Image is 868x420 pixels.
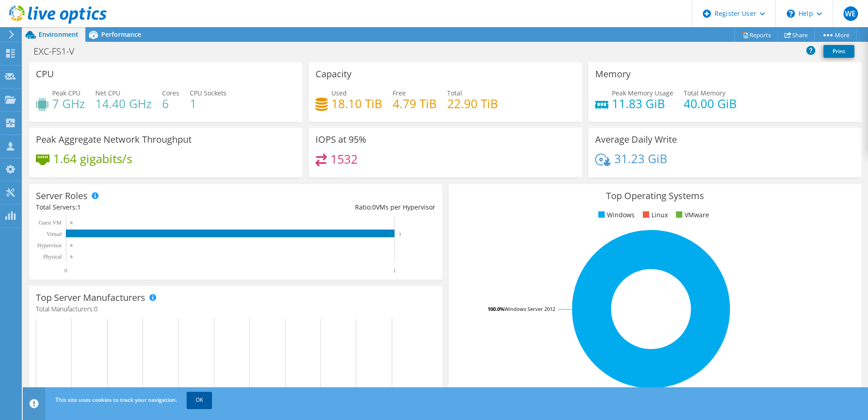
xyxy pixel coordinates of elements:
[190,99,227,109] h4: 1
[37,242,62,249] text: Hypervisor
[70,220,73,225] text: 0
[101,30,141,39] span: Performance
[399,232,401,236] text: 1
[684,89,725,97] span: Total Memory
[488,305,504,312] tspan: 100.0%
[77,203,81,211] span: 1
[94,305,98,313] span: 0
[641,210,668,220] li: Linux
[824,45,854,58] a: Print
[447,89,462,97] span: Total
[504,305,555,312] tspan: Windows Server 2012
[36,304,435,314] h4: Total Manufacturers:
[674,210,709,220] li: VMware
[36,69,54,79] h3: CPU
[70,255,73,259] text: 0
[455,191,855,201] h3: Top Operating Systems
[30,46,89,56] h1: EXC-FS1-V
[162,89,179,97] span: Cores
[95,99,152,109] h4: 14.40 GHz
[36,293,145,303] h3: Top Server Manufacturers
[52,99,85,109] h4: 7 GHz
[331,89,347,97] span: Used
[612,89,673,97] span: Peak Memory Usage
[52,89,80,97] span: Peak CPU
[596,210,635,220] li: Windows
[612,99,673,109] h4: 11.83 GiB
[70,243,73,248] text: 0
[95,89,120,97] span: Net CPU
[778,28,815,42] a: Share
[684,99,737,109] h4: 40.00 GiB
[162,99,179,109] h4: 6
[393,267,396,274] text: 1
[447,99,498,109] h4: 22.90 TiB
[735,28,778,42] a: Reports
[36,191,88,201] h3: Server Roles
[36,135,192,145] h3: Peak Aggregate Network Throughput
[190,89,227,97] span: CPU Sockets
[330,154,358,164] h4: 1532
[595,135,677,145] h3: Average Daily Write
[39,220,61,226] text: Guest VM
[187,392,212,408] a: OK
[331,99,382,109] h4: 18.10 TiB
[787,10,795,18] svg: \n
[316,69,351,79] h3: Capacity
[236,202,435,212] div: Ratio: VMs per Hypervisor
[843,6,858,21] span: WE
[393,89,406,97] span: Free
[316,135,366,145] h3: IOPS at 95%
[64,267,67,274] text: 0
[595,69,631,79] h3: Memory
[36,202,236,212] div: Total Servers:
[43,254,62,260] text: Physical
[614,154,667,164] h4: 31.23 GiB
[55,396,177,404] span: This site uses cookies to track your navigation.
[53,154,132,164] h4: 1.64 gigabits/s
[47,231,62,237] text: Virtual
[814,28,857,42] a: More
[39,30,79,39] span: Environment
[393,99,437,109] h4: 4.79 TiB
[372,203,376,211] span: 0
